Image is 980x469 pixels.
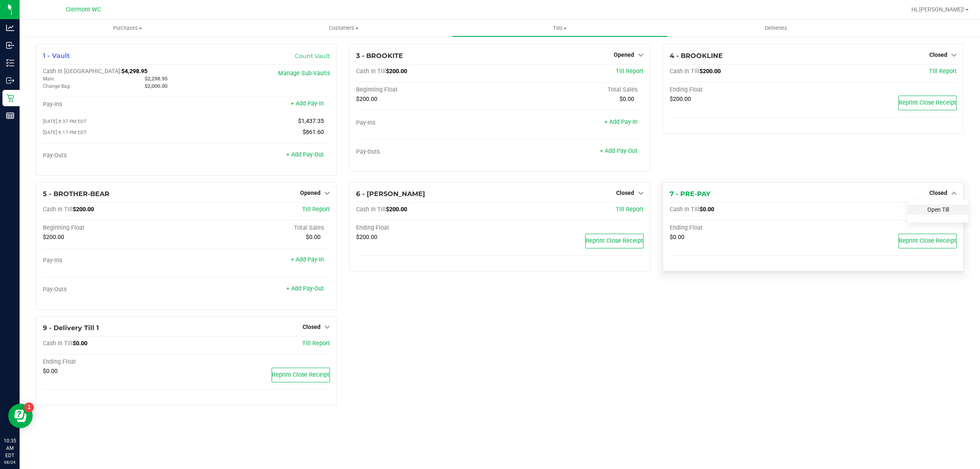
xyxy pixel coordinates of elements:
[586,237,643,244] span: Reprint Close Receipt
[291,100,324,107] a: + Add Pay-In
[43,101,187,108] div: Pay-Ins
[66,6,101,13] span: Clermont WC
[356,68,386,75] span: Cash In Till
[929,190,947,196] span: Closed
[356,52,403,60] span: 3 - BROOKITE
[616,68,644,75] a: Till Report
[20,20,236,37] a: Purchases
[121,68,147,75] span: $4,298.95
[300,190,321,196] span: Opened
[500,86,644,94] div: Total Sales
[6,24,14,32] inline-svg: Analytics
[272,368,330,382] button: Reprint Close Receipt
[302,340,330,347] a: Till Report
[43,324,99,332] span: 9 - Delivery Till 1
[303,129,324,136] span: $861.60
[670,190,710,198] span: 7 - PRE-PAY
[303,324,321,330] span: Closed
[356,86,500,94] div: Beginning Float
[236,25,451,32] span: Customers
[302,206,330,213] a: Till Report
[604,118,637,125] a: + Add Pay-In
[6,76,14,85] inline-svg: Outbound
[43,206,73,213] span: Cash In Till
[670,234,684,241] span: $0.00
[286,151,324,158] a: + Add Pay-Out
[43,68,121,75] span: Cash In [GEOGRAPHIC_DATA]:
[145,83,167,89] span: $2,000.00
[145,76,167,82] span: $2,298.95
[6,59,14,67] inline-svg: Inventory
[898,96,957,110] button: Reprint Close Receipt
[6,112,14,120] inline-svg: Reports
[386,206,407,213] span: $200.00
[43,257,187,264] div: Pay-Ins
[356,148,500,156] div: Pay-Outs
[278,70,330,77] a: Manage Sub-Vaults
[356,206,386,213] span: Cash In Till
[899,237,956,244] span: Reprint Close Receipt
[6,41,14,49] inline-svg: Inbound
[670,86,813,94] div: Ending Float
[8,404,33,428] iframe: Resource center
[699,206,714,213] span: $0.00
[43,76,55,82] span: Main:
[356,119,500,127] div: Pay-Ins
[699,68,721,75] span: $200.00
[356,96,377,103] span: $200.00
[43,190,109,198] span: 5 - BROTHER-BEAR
[43,368,58,375] span: $0.00
[585,234,644,248] button: Reprint Close Receipt
[670,52,723,60] span: 4 - BROOKLINE
[286,285,324,292] a: + Add Pay-Out
[272,371,330,378] span: Reprint Close Receipt
[187,224,330,232] div: Total Sales
[43,340,73,347] span: Cash In Till
[600,147,637,154] a: + Add Pay-Out
[43,224,187,232] div: Beginning Float
[614,51,634,58] span: Opened
[356,190,425,198] span: 6 - [PERSON_NAME]
[43,152,187,159] div: Pay-Outs
[929,68,957,75] a: Till Report
[291,256,324,263] a: + Add Pay-In
[43,118,87,124] span: [DATE] 8:37 PM EDT
[73,340,87,347] span: $0.00
[306,234,321,241] span: $0.00
[616,206,644,213] a: Till Report
[927,206,949,213] a: Open Till
[356,224,500,232] div: Ending Float
[43,358,187,366] div: Ending Float
[452,20,668,37] a: Tills
[898,234,957,248] button: Reprint Close Receipt
[911,6,964,13] span: Hi, [PERSON_NAME]!
[670,224,813,232] div: Ending Float
[452,25,667,32] span: Tills
[668,20,884,37] a: Deliveries
[619,96,634,103] span: $0.00
[6,94,14,102] inline-svg: Retail
[73,206,94,213] span: $200.00
[43,83,71,89] span: Change Bag:
[43,234,64,241] span: $200.00
[4,437,16,459] p: 10:35 AM EDT
[356,234,377,241] span: $200.00
[386,68,407,75] span: $200.00
[929,51,947,58] span: Closed
[670,206,699,213] span: Cash In Till
[43,52,70,60] span: 1 - Vault
[4,459,16,465] p: 08/24
[298,118,324,125] span: $1,437.35
[670,68,699,75] span: Cash In Till
[616,190,634,196] span: Closed
[670,96,691,103] span: $200.00
[24,402,34,412] iframe: Resource center unread badge
[236,20,452,37] a: Customers
[754,25,798,32] span: Deliveries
